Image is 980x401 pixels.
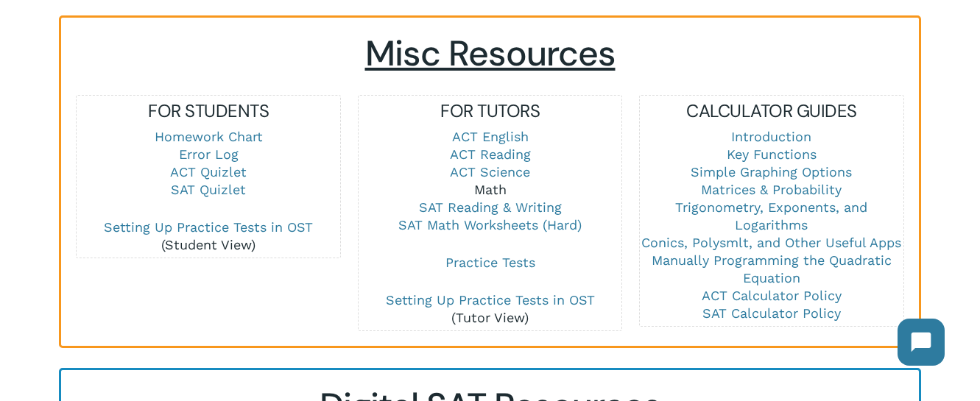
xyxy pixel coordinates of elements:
[179,146,239,162] a: Error Log
[474,182,507,197] a: Math
[77,219,339,254] p: (Student View)
[640,99,903,123] h5: CALCULATOR GUIDES
[170,164,247,180] a: ACT Quizlet
[359,291,621,327] p: (Tutor View)
[701,182,842,197] a: Matrices & Probability
[731,129,811,144] a: Introduction
[727,146,817,162] a: Key Functions
[419,199,562,215] a: SAT Reading & Writing
[386,292,595,308] a: Setting Up Practice Tests in OST
[702,288,842,303] a: ACT Calculator Policy
[450,146,531,162] a: ACT Reading
[652,252,892,285] a: Manually Programming the Quadratic Equation
[365,30,616,77] span: Misc Resources
[77,99,339,123] h5: FOR STUDENTS
[641,235,901,250] a: Conics, Polysmlt, and Other Useful Apps
[702,305,841,321] a: SAT Calculator Policy
[104,219,313,235] a: Setting Up Practice Tests in OST
[883,304,959,380] iframe: Chatbot
[171,182,246,197] a: SAT Quizlet
[398,217,582,233] a: SAT Math Worksheets (Hard)
[450,164,530,180] a: ACT Science
[691,164,852,180] a: Simple Graphing Options
[445,255,535,270] a: Practice Tests
[675,199,867,233] a: Trigonometry, Exponents, and Logarithms
[452,129,529,144] a: ACT English
[155,129,263,144] a: Homework Chart
[359,99,621,123] h5: FOR TUTORS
